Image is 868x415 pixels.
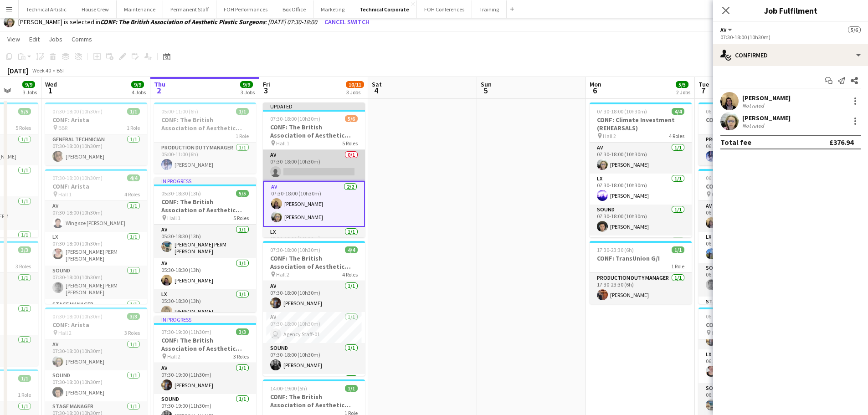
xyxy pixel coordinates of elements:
span: 3 [262,85,270,96]
span: 07:30-18:00 (10h30m) [52,174,103,181]
app-card-role: AV2/207:30-18:00 (10h30m)[PERSON_NAME][PERSON_NAME] [263,181,365,227]
h3: CONF: Arista [45,321,147,329]
span: 9/9 [240,81,253,88]
app-job-card: 06:30-18:00 (11h30m)1/1CONF: TransUnion1 RoleProduction Duty Manager1/106:30-18:00 (11h30m)[PERSO... [699,102,801,165]
h3: CONF: Arista [45,182,147,190]
div: Updated [263,102,365,110]
span: 1/1 [18,375,31,382]
span: Sun [481,80,492,88]
span: Jobs [49,35,62,43]
span: Thu [154,80,165,88]
button: AV [720,26,734,33]
a: Comms [68,33,96,45]
span: Tue [699,80,709,88]
app-card-role: LX1/106:30-18:00 (11h30m)[PERSON_NAME] PERM [PERSON_NAME] [699,349,801,383]
app-card-role: Production Duty Manager1/105:00-11:00 (6h)[PERSON_NAME] [154,143,256,174]
h3: CONF: Arista [45,116,147,124]
span: 4 Roles [342,271,358,278]
div: [PERSON_NAME] is selected in [18,18,317,26]
app-card-role: Stage Manager1/1 [590,236,692,266]
app-card-role: Stage Manager1/1 [45,299,147,330]
a: Jobs [45,33,66,45]
app-job-card: 07:30-18:00 (10h30m)4/4CONF: Arista Hall 14 RolesAV1/107:30-18:00 (10h30m)Wing sze [PERSON_NAME]L... [45,169,147,304]
h3: CONF: The British Association of Aesthetic Plastic Surgeons [154,336,256,353]
div: 3 Jobs [346,89,364,96]
span: 3 Roles [124,329,140,336]
app-card-role: Sound1/107:30-18:00 (10h30m)[PERSON_NAME] [263,343,365,374]
div: Total fee [720,138,751,147]
app-card-role: AV1/106:30-18:00 (11h30m)[PERSON_NAME] [699,201,801,232]
app-job-card: Updated07:30-18:00 (10h30m)5/6CONF: The British Association of Aesthetic Plastic Surgeons Hall 15... [263,102,365,237]
span: Hall 2 [276,271,289,278]
span: 1 Role [671,263,684,270]
span: Hall 2 [603,133,616,139]
span: 5 Roles [15,124,31,131]
span: 3/3 [127,313,140,320]
h3: CONF: Climate Investment (REHEARSALS) [590,116,692,132]
app-card-role: LX1/105:30-18:30 (13h)[PERSON_NAME] [154,289,256,320]
app-card-role: Sound1/107:30-18:00 (10h30m)[PERSON_NAME] PERM [PERSON_NAME] [45,266,147,299]
button: Box Office [275,0,313,18]
button: FOH Conferences [417,0,472,18]
span: Fri [263,80,270,88]
button: Training [472,0,507,18]
span: 06:30-18:00 (11h30m) [706,174,756,181]
span: 6 [588,85,601,96]
span: 3/3 [236,328,249,335]
app-job-card: 07:30-18:00 (10h30m)4/4CONF: The British Association of Aesthetic Plastic Surgeons Hall 24 RolesA... [263,241,365,376]
div: Confirmed [713,44,868,66]
app-card-role: Stage Manager1/1 [699,297,801,328]
app-card-role: LX1/107:30-18:00 (10h30m)[PERSON_NAME] [590,174,692,205]
div: 06:30-18:00 (11h30m)4/4CONF: TransUnion Hall 14 RolesAV1/106:30-18:00 (11h30m)[PERSON_NAME]LX1/10... [699,169,801,304]
span: 4 Roles [124,191,140,198]
button: Maintenance [117,0,163,18]
div: In progress [154,316,256,323]
div: 3 Jobs [23,89,37,96]
app-card-role: AV1/107:30-18:00 (10h30m)[PERSON_NAME] [45,339,147,370]
span: Hall 1 [712,191,725,198]
span: 07:30-18:00 (10h30m) [52,313,103,320]
span: Comms [72,35,92,43]
span: 4/4 [127,174,140,181]
div: 07:30-18:00 (10h30m)1/1CONF: Arista BBR1 RoleGeneral Technician1/107:30-18:00 (10h30m)[PERSON_NAME] [45,102,147,165]
h3: CONF: TransUnion [699,116,801,124]
span: 5/5 [18,108,31,115]
span: Sat [372,80,382,88]
div: [DATE] [7,66,28,75]
span: AV [720,26,726,33]
h3: CONF: TransUnion [699,182,801,190]
span: 3 Roles [233,353,249,360]
app-job-card: 17:30-23:30 (6h)1/1CONF: TransUnion G/I1 RoleProduction Duty Manager1/117:30-23:30 (6h)[PERSON_NAME] [590,241,692,304]
span: 5/5 [676,81,688,88]
h3: CONF: The British Association of Aesthetic Plastic Surgeons [154,198,256,214]
span: 4 [370,85,382,96]
app-card-role: Stage Manager1/1 [263,374,365,405]
div: In progress [154,177,256,184]
span: BBR [58,124,67,131]
app-card-role: AV1/107:30-18:00 (10h30m)[PERSON_NAME] [263,281,365,312]
app-card-role: LX1/106:30-18:00 (11h30m)[PERSON_NAME] [699,232,801,263]
a: Edit [26,33,43,45]
button: Technical Artistic [19,0,74,18]
app-card-role: Production Duty Manager1/106:30-18:00 (11h30m)[PERSON_NAME] [699,134,801,165]
span: 9/9 [131,81,144,88]
span: 7 [697,85,709,96]
div: 05:00-11:00 (6h)1/1CONF: The British Association of Aesthetic Plastic Surgeons1 RoleProduction Du... [154,102,256,174]
span: 1/1 [127,108,140,115]
app-card-role: Sound1/107:30-18:00 (10h30m)[PERSON_NAME] [590,205,692,236]
button: House Crew [74,0,117,18]
h3: CONF: The British Association of Aesthetic Plastic Surgeons [263,393,365,409]
app-card-role: General Technician1/107:30-18:00 (10h30m)[PERSON_NAME] [45,134,147,165]
span: Hall 1 [167,215,180,221]
app-card-role: Production Duty Manager1/117:30-23:30 (6h)[PERSON_NAME] [590,273,692,304]
span: 1 Role [127,124,140,131]
span: Mon [590,80,601,88]
span: 06:30-18:00 (11h30m) [706,313,756,320]
span: 2 [153,85,165,96]
span: 07:30-18:00 (10h30m) [597,108,647,115]
span: 1 Role [236,133,249,139]
span: 3 Roles [15,263,31,270]
app-card-role: AV1/107:30-19:00 (11h30m)[PERSON_NAME] [154,363,256,394]
app-card-role: AV1/105:30-18:30 (13h)[PERSON_NAME] PERM [PERSON_NAME] [154,225,256,258]
app-card-role: AV0/107:30-18:00 (10h30m) [263,150,365,181]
